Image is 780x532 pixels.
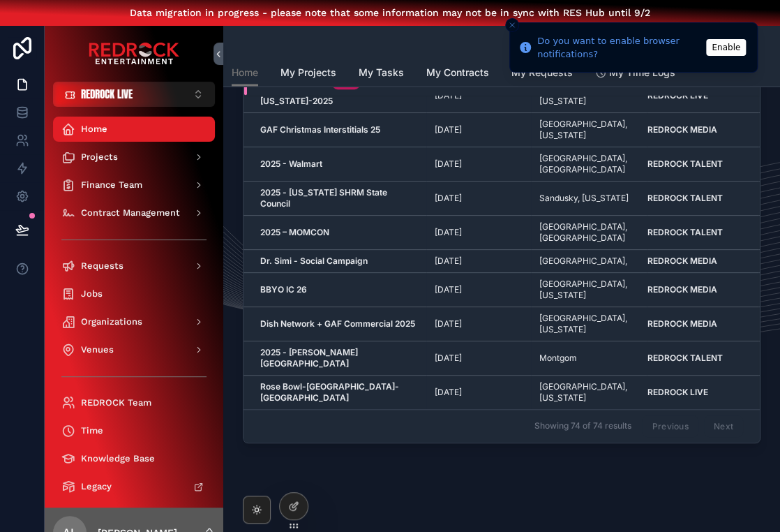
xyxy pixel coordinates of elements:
[534,420,631,431] span: Showing 74 of 74 results
[359,66,404,80] span: My Tasks
[53,418,215,443] a: Time
[260,347,358,369] strong: 2025 - [PERSON_NAME][GEOGRAPHIC_DATA]
[435,90,462,101] span: [DATE]
[232,60,258,87] a: Home
[45,107,223,508] div: scrollable content
[53,446,215,471] a: Knowledge Base
[511,60,573,88] a: My Requests
[647,353,723,363] strong: REDROCK TALENT
[260,284,307,295] strong: BBYO IC 26
[53,253,215,279] a: Requests
[53,172,215,198] a: Finance Team
[539,353,577,364] span: Montgom
[595,60,675,88] a: My Time Logs
[81,288,103,300] span: Jobs
[53,82,215,107] button: Select Button
[647,158,723,169] strong: REDROCK TALENT
[435,256,462,267] span: [DATE]
[53,474,215,499] a: Legacy
[260,256,368,266] strong: Dr. Simi - Social Campaign
[435,124,462,135] span: [DATE]
[647,227,723,237] strong: REDROCK TALENT
[539,84,638,107] span: [GEOGRAPHIC_DATA], [US_STATE]
[260,158,322,169] strong: 2025 - Walmart
[53,200,215,226] a: Contract Management
[232,66,258,80] span: Home
[539,313,638,335] span: [GEOGRAPHIC_DATA], [US_STATE]
[647,124,717,135] strong: REDROCK MEDIA
[81,397,151,408] span: REDROCK Team
[609,66,675,80] span: My Time Logs
[435,227,462,238] span: [DATE]
[511,66,573,80] span: My Requests
[81,260,123,272] span: Requests
[537,34,702,61] div: Do you want to enable browser notifications?
[505,18,519,32] button: Close toast
[647,193,723,203] strong: REDROCK TALENT
[539,279,638,301] span: [GEOGRAPHIC_DATA], [US_STATE]
[280,60,336,88] a: My Projects
[359,60,404,88] a: My Tasks
[539,221,638,244] span: [GEOGRAPHIC_DATA], [GEOGRAPHIC_DATA]
[81,316,142,327] span: Organizations
[706,39,746,56] button: Enable
[81,179,142,191] span: Finance Team
[81,425,103,436] span: Time
[81,481,112,492] span: Legacy
[280,66,336,80] span: My Projects
[53,117,215,142] a: Home
[260,381,399,403] strong: Rose Bowl-[GEOGRAPHIC_DATA]-[GEOGRAPHIC_DATA]
[53,309,215,334] a: Organizations
[81,124,107,135] span: Home
[435,193,462,204] span: [DATE]
[53,145,215,170] a: Projects
[647,284,717,295] strong: REDROCK MEDIA
[647,256,717,266] strong: REDROCK MEDIA
[435,284,462,295] span: [DATE]
[260,227,329,237] strong: 2025 – MOMCON
[81,453,155,464] span: Knowledge Base
[81,207,180,219] span: Contract Management
[539,381,638,404] span: [GEOGRAPHIC_DATA], [US_STATE]
[81,152,118,163] span: Projects
[426,66,489,80] span: My Contracts
[53,281,215,306] a: Jobs
[539,193,629,204] span: Sandusky, [US_STATE]
[81,344,114,355] span: Venues
[260,187,389,209] strong: 2025 - [US_STATE] SHRM State Council
[539,153,638,175] span: [GEOGRAPHIC_DATA], [GEOGRAPHIC_DATA]
[539,119,638,141] span: [GEOGRAPHIC_DATA], [US_STATE]
[435,158,462,170] span: [DATE]
[53,390,215,415] a: REDROCK Team
[435,387,462,398] span: [DATE]
[435,318,462,330] span: [DATE]
[260,318,415,329] strong: Dish Network + GAF Commercial 2025
[647,387,708,397] strong: REDROCK LIVE
[539,256,627,267] span: [GEOGRAPHIC_DATA],
[260,124,380,135] strong: GAF Christmas Interstitials 25
[435,353,462,364] span: [DATE]
[53,337,215,362] a: Venues
[81,87,133,101] span: REDROCK LIVE
[89,43,179,65] img: App logo
[647,318,717,329] strong: REDROCK MEDIA
[426,60,489,88] a: My Contracts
